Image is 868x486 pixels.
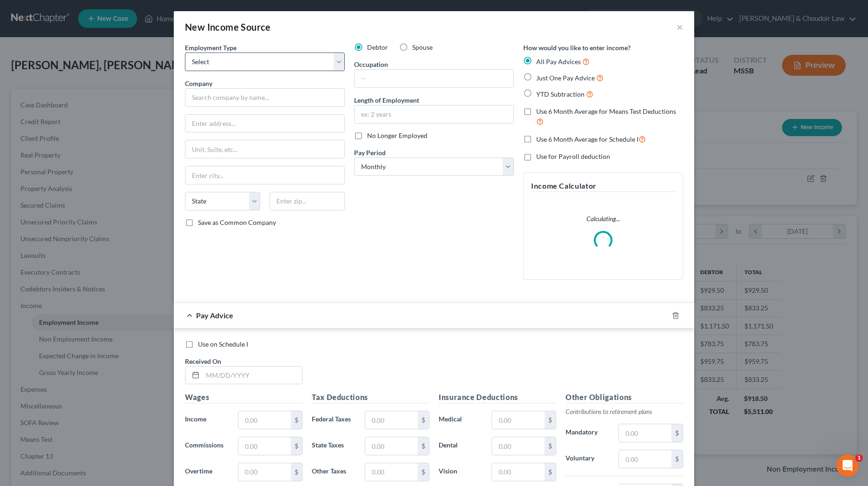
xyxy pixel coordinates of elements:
label: Length of Employment [354,95,419,105]
input: 0.00 [619,424,671,442]
label: Medical [434,411,487,429]
input: ex: 2 years [355,105,513,123]
span: Use 6 Month Average for Means Test Deductions [536,107,676,115]
span: Just One Pay Advice [536,74,595,82]
div: $ [671,424,683,442]
span: Use 6 Month Average for Schedule I [536,135,638,143]
label: State Taxes [307,437,360,455]
span: Save as Common Company [198,218,276,226]
span: Use on Schedule I [198,340,248,348]
div: $ [418,463,429,481]
span: No Longer Employed [367,131,427,139]
div: $ [418,411,429,429]
h5: Insurance Deductions [439,392,556,403]
input: 0.00 [238,437,291,455]
span: Use for Payroll deduction [536,152,610,160]
iframe: Intercom live chat [836,454,859,477]
label: Dental [434,437,487,455]
span: Pay Advice [196,311,233,320]
div: $ [545,463,556,481]
label: Occupation [354,59,388,69]
input: MM/DD/YYYY [203,367,302,384]
input: 0.00 [238,411,291,429]
label: Vision [434,463,487,481]
input: 0.00 [619,450,671,468]
div: $ [418,437,429,455]
p: Contributions to retirement plans [566,407,683,416]
label: Overtime [180,463,233,481]
label: Mandatory [561,424,614,442]
input: 0.00 [238,463,291,481]
h5: Income Calculator [531,180,675,192]
div: $ [545,437,556,455]
span: Pay Period [354,149,386,157]
label: Voluntary [561,450,614,468]
input: Enter city... [185,166,344,184]
h5: Tax Deductions [312,392,429,403]
div: $ [545,411,556,429]
label: Commissions [180,437,233,455]
span: All Pay Advices [536,58,581,66]
label: Other Taxes [307,463,360,481]
div: $ [291,437,302,455]
div: $ [671,450,683,468]
span: Company [185,79,212,87]
input: Unit, Suite, etc... [185,140,344,158]
input: 0.00 [492,463,545,481]
input: Search company by name... [185,88,345,107]
h5: Other Obligations [566,392,683,403]
label: How would you like to enter income? [523,43,631,53]
p: Calculating... [531,214,675,223]
input: 0.00 [492,437,545,455]
span: Debtor [367,43,388,51]
h5: Wages [185,392,302,403]
span: YTD Subtraction [536,90,585,98]
span: Income [185,415,206,423]
span: Received On [185,357,221,365]
input: Enter address... [185,115,344,132]
input: 0.00 [365,411,418,429]
input: Enter zip... [270,192,345,210]
div: $ [291,463,302,481]
span: Employment Type [185,44,237,52]
span: 1 [855,454,863,462]
input: 0.00 [492,411,545,429]
input: -- [355,70,513,87]
label: Federal Taxes [307,411,360,429]
button: × [677,21,683,33]
input: 0.00 [365,437,418,455]
div: $ [291,411,302,429]
input: 0.00 [365,463,418,481]
span: Spouse [412,43,433,51]
div: New Income Source [185,20,271,33]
